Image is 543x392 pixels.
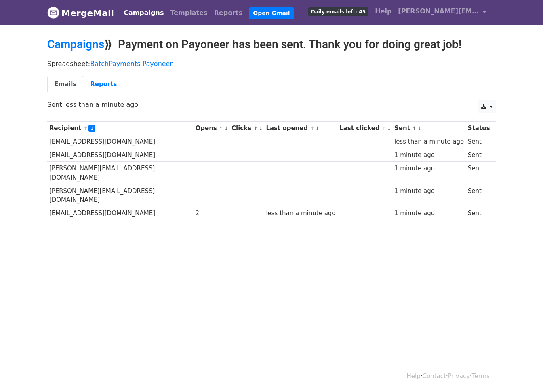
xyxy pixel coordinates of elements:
[229,122,264,135] th: Clicks
[472,373,490,380] a: Terms
[412,125,417,131] a: ↑
[310,125,314,131] a: ↑
[466,162,492,184] td: Sent
[387,125,391,131] a: ↓
[253,125,258,131] a: ↑
[259,125,263,131] a: ↓
[423,373,446,380] a: Contact
[466,148,492,162] td: Sent
[195,209,227,218] div: 2
[394,164,464,173] div: 1 minute ago
[84,125,88,131] a: ↑
[466,184,492,207] td: Sent
[382,125,386,131] a: ↑
[407,373,421,380] a: Help
[47,184,194,207] td: [PERSON_NAME][EMAIL_ADDRESS][DOMAIN_NAME]
[372,3,395,19] a: Help
[224,125,229,131] a: ↓
[47,6,59,19] img: MergeMail logo
[466,122,492,135] th: Status
[266,209,335,218] div: less than a minute ago
[167,5,210,21] a: Templates
[395,3,489,22] a: [PERSON_NAME][EMAIL_ADDRESS][DOMAIN_NAME]
[417,125,422,131] a: ↓
[90,60,173,68] a: BatchPayments Payoneer
[308,7,368,16] span: Daily emails left: 45
[305,3,372,19] a: Daily emails left: 45
[337,122,392,135] th: Last clicked
[47,135,194,148] td: [EMAIL_ADDRESS][DOMAIN_NAME]
[448,373,470,380] a: Privacy
[394,209,464,218] div: 1 minute ago
[47,38,496,51] h2: ⟫ Payment on Payoneer has been sent. Thank you for doing great job!
[466,135,492,148] td: Sent
[394,186,464,196] div: 1 minute ago
[211,5,246,21] a: Reports
[47,207,194,220] td: [EMAIL_ADDRESS][DOMAIN_NAME]
[47,59,496,68] p: Spreadsheet:
[392,122,466,135] th: Sent
[264,122,338,135] th: Last opened
[249,7,294,19] a: Open Gmail
[398,6,479,16] span: [PERSON_NAME][EMAIL_ADDRESS][DOMAIN_NAME]
[47,38,104,51] a: Campaigns
[47,148,194,162] td: [EMAIL_ADDRESS][DOMAIN_NAME]
[47,76,83,93] a: Emails
[88,125,95,132] a: ↓
[47,100,496,109] p: Sent less than a minute ago
[120,5,167,21] a: Campaigns
[394,137,464,146] div: less than a minute ago
[194,122,230,135] th: Opens
[83,76,124,93] a: Reports
[47,122,194,135] th: Recipient
[47,4,114,21] a: MergeMail
[47,162,194,184] td: [PERSON_NAME][EMAIL_ADDRESS][DOMAIN_NAME]
[219,125,223,131] a: ↑
[315,125,320,131] a: ↓
[466,207,492,220] td: Sent
[394,150,464,160] div: 1 minute ago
